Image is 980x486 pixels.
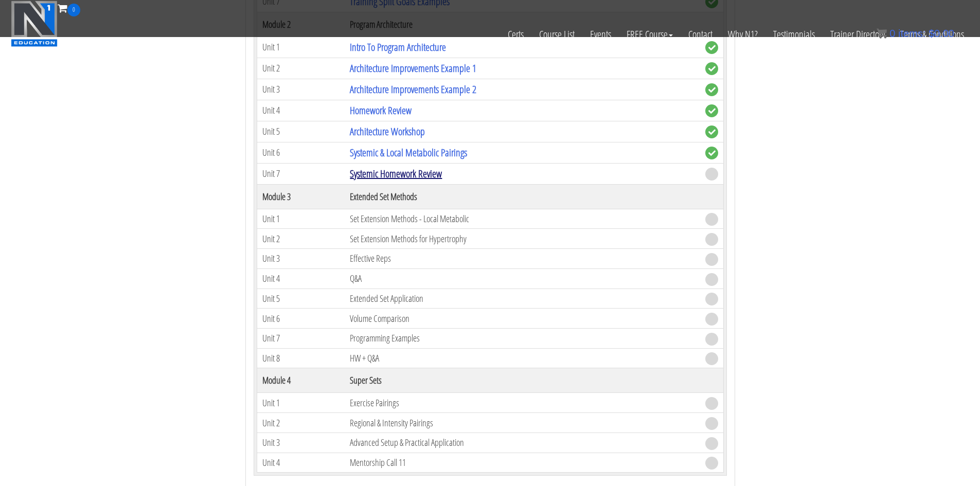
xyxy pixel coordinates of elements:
[345,368,700,393] th: Super Sets
[765,16,823,52] a: Testimonials
[345,433,700,453] td: Advanced Setup & Practical Application
[898,28,925,39] span: items:
[345,413,700,433] td: Regional & Intensity Pairings
[257,142,345,163] td: Unit 6
[350,124,425,138] a: Architecture Workshop
[345,393,700,413] td: Exercise Pairings
[345,348,700,368] td: HW + Q&A
[257,368,345,393] th: Module 4
[257,249,345,269] td: Unit 3
[350,40,446,54] a: Intro To Program Architecture
[257,79,345,100] td: Unit 3
[720,16,765,52] a: Why N1?
[345,309,700,329] td: Volume Comparison
[257,328,345,348] td: Unit 7
[929,28,954,39] bdi: 0.00
[531,16,582,52] a: Course List
[350,146,467,159] a: Systemic & Local Metabolic Pairings
[345,229,700,249] td: Set Extension Methods for Hypertrophy
[350,167,442,181] a: Systemic Homework Review
[257,184,345,209] th: Module 3
[257,453,345,473] td: Unit 4
[257,433,345,453] td: Unit 3
[345,209,700,229] td: Set Extension Methods - Local Metabolic
[257,348,345,368] td: Unit 8
[257,58,345,79] td: Unit 2
[345,184,700,209] th: Extended Set Methods
[345,453,700,473] td: Mentorship Call 11
[893,16,972,52] a: Terms & Conditions
[889,28,895,39] span: 0
[500,16,531,52] a: Certs
[257,413,345,433] td: Unit 2
[11,1,58,47] img: n1-education
[345,328,700,348] td: Programming Examples
[257,100,345,121] td: Unit 4
[681,16,720,52] a: Contact
[58,1,80,15] a: 0
[257,289,345,309] td: Unit 5
[257,163,345,184] td: Unit 7
[823,16,893,52] a: Trainer Directory
[619,16,681,52] a: FREE Course
[350,61,476,75] a: Architecture Improvements Example 1
[705,83,718,96] span: complete
[929,28,934,39] span: $
[350,103,412,117] a: Homework Review
[705,62,718,75] span: complete
[257,209,345,229] td: Unit 1
[582,16,619,52] a: Events
[877,28,887,39] img: icon11.png
[350,82,476,96] a: Architecture Improvements Example 2
[877,28,954,39] a: 0 items: $0.00
[257,229,345,249] td: Unit 2
[345,289,700,309] td: Extended Set Application
[705,125,718,138] span: complete
[257,393,345,413] td: Unit 1
[257,121,345,142] td: Unit 5
[705,147,718,159] span: complete
[257,268,345,289] td: Unit 4
[345,249,700,269] td: Effective Reps
[705,104,718,117] span: complete
[67,4,80,16] span: 0
[345,268,700,289] td: Q&A
[257,309,345,329] td: Unit 6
